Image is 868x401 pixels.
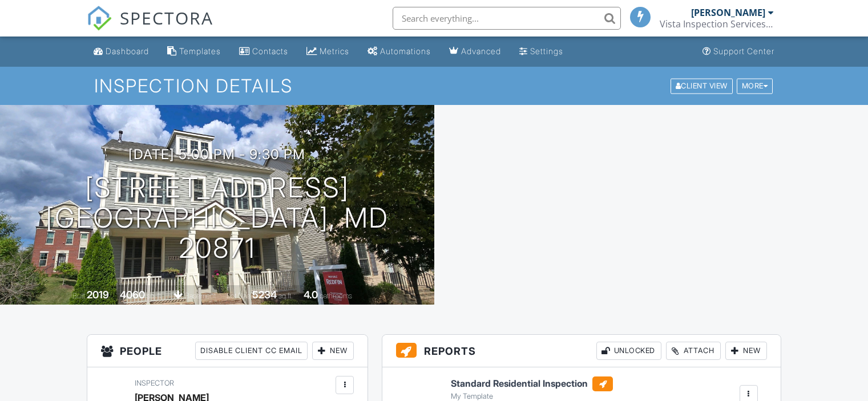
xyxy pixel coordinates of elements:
div: Vista Inspection Services LLC [660,18,774,30]
a: SPECTORA [87,15,213,39]
h1: [STREET_ADDRESS] [GEOGRAPHIC_DATA], MD 20871 [18,173,416,263]
span: basement [185,291,216,300]
div: Automations [380,46,431,56]
img: The Best Home Inspection Software - Spectora [87,6,112,31]
h6: Standard Residential Inspection [451,376,613,391]
span: sq. ft. [147,291,163,300]
span: Lot Size [227,291,251,300]
span: sq.ft. [278,291,293,300]
div: Metrics [320,46,349,56]
a: Contacts [235,41,293,62]
div: Support Center [713,46,774,56]
div: Unlocked [596,342,661,360]
div: 5234 [252,289,277,301]
a: Automations (Basic) [363,41,435,62]
div: New [312,342,354,360]
a: Support Center [698,41,779,62]
span: Inspector [135,379,174,387]
h3: [DATE] 5:00 pm - 9:30 pm [128,147,305,162]
a: Advanced [445,41,506,62]
h3: Reports [382,335,781,367]
span: bathrooms [320,291,352,300]
div: New [725,342,767,360]
a: Client View [669,81,736,90]
div: 2019 [87,289,109,301]
div: Settings [530,46,563,56]
div: Attach [666,342,721,360]
a: Templates [163,41,225,62]
div: [PERSON_NAME] [691,7,765,18]
div: Contacts [252,46,288,56]
h1: Inspection Details [94,76,774,96]
div: Templates [179,46,221,56]
div: 4060 [120,289,145,301]
span: SPECTORA [120,6,213,30]
div: Dashboard [106,46,149,56]
span: Built [72,291,85,300]
div: Client View [671,78,733,94]
div: Advanced [461,46,501,56]
a: Settings [515,41,568,62]
a: Metrics [302,41,354,62]
div: Disable Client CC Email [195,342,308,360]
div: More [737,78,773,94]
a: Dashboard [89,41,154,62]
h3: People [87,335,368,367]
div: 4.0 [304,289,318,301]
div: My Template [451,392,613,401]
input: Search everything... [393,7,621,30]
